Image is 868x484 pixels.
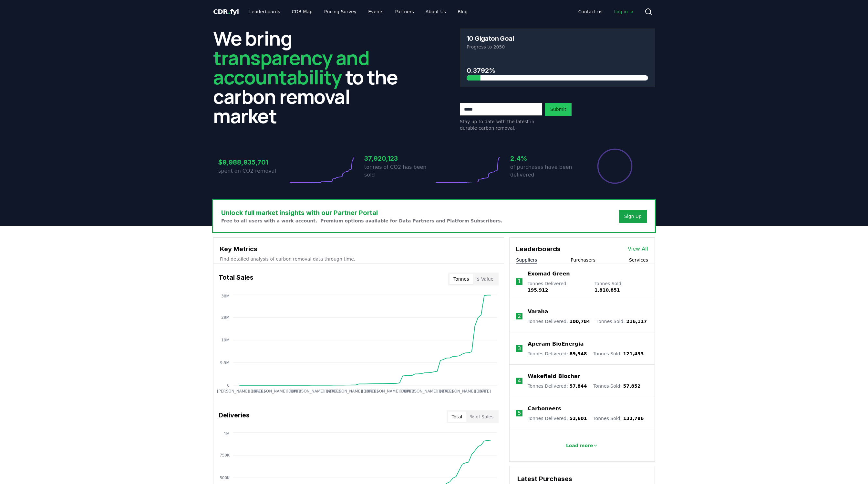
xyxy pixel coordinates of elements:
[213,8,239,16] span: CDR fyi
[573,6,639,17] nav: Main
[510,154,580,163] h3: 2.4%
[628,245,648,253] a: View All
[518,312,521,320] p: 2
[363,6,388,17] a: Events
[597,148,633,184] div: Percentage of sales delivered
[449,274,473,284] button: Tonnes
[221,294,230,298] tspan: 38M
[626,319,647,324] span: 216,117
[213,7,239,16] a: CDR.fyi
[402,389,416,393] tspan: [DATE]
[220,256,497,262] p: Find detailed analysis of carbon removal data through time.
[528,318,590,325] p: Tonnes Delivered :
[466,412,497,422] button: % of Sales
[594,280,648,293] p: Tonnes Sold :
[244,6,285,17] a: Leaderboards
[440,389,453,393] tspan: [DATE]
[460,118,542,131] p: Stay up to date with the latest in durable carbon removal.
[420,6,451,17] a: About Us
[528,270,570,278] a: Exomad Green
[569,351,587,356] span: 89,548
[452,6,473,17] a: Blog
[228,8,230,16] span: .
[220,476,230,480] tspan: 500K
[593,415,644,422] p: Tonnes Sold :
[518,377,521,385] p: 4
[528,405,561,413] a: Carboneers
[252,389,265,393] tspan: [DATE]
[571,257,595,263] button: Purchasers
[528,287,548,293] span: 195,912
[224,432,230,436] tspan: 1M
[473,274,498,284] button: $ Value
[629,257,648,263] button: Services
[528,350,587,357] p: Tonnes Delivered :
[596,318,647,325] p: Tonnes Sold :
[287,6,318,17] a: CDR Map
[528,280,588,293] p: Tonnes Delivered :
[390,6,419,17] a: Partners
[528,340,584,348] a: Aperam BioEnergia
[518,278,521,285] p: 1
[619,210,647,223] button: Sign Up
[569,319,590,324] span: 100,784
[405,389,450,393] tspan: [PERSON_NAME][DATE]
[594,287,620,293] span: 1,810,851
[319,6,362,17] a: Pricing Survey
[478,389,491,393] tspan: [DATE]
[218,157,288,167] h3: $9,988,935,701
[624,213,642,220] div: Sign Up
[566,442,593,449] p: Load more
[213,44,369,90] span: transparency and accountability
[623,383,641,389] span: 57,852
[220,453,230,457] tspan: 750K
[569,416,587,421] span: 53,601
[528,415,587,422] p: Tonnes Delivered :
[227,383,230,388] tspan: 0
[517,474,647,484] h3: Latest Purchases
[244,6,473,17] nav: Main
[217,389,262,393] tspan: [PERSON_NAME][DATE]
[327,389,340,393] tspan: [DATE]
[516,257,537,263] button: Suppliers
[221,338,230,342] tspan: 19M
[614,8,634,15] span: Log in
[255,389,300,393] tspan: [PERSON_NAME][DATE]
[518,409,521,417] p: 5
[467,35,514,42] h3: 10 Gigaton Goal
[623,416,644,421] span: 132,786
[467,44,648,50] p: Progress to 2050
[510,163,580,179] p: of purchases have been delivered
[330,389,375,393] tspan: [PERSON_NAME][DATE]
[365,389,378,393] tspan: [DATE]
[593,383,640,389] p: Tonnes Sold :
[221,315,230,320] tspan: 29M
[448,412,466,422] button: Total
[623,351,644,356] span: 121,433
[443,389,488,393] tspan: [PERSON_NAME][DATE]
[467,66,648,75] h3: 0.3792%
[221,208,502,218] h3: Unlock full market insights with our Partner Portal
[609,6,639,17] a: Log in
[593,350,644,357] p: Tonnes Sold :
[561,439,604,452] button: Load more
[213,28,408,125] h2: We bring to the carbon removal market
[290,389,303,393] tspan: [DATE]
[219,410,250,423] h3: Deliveries
[292,389,337,393] tspan: [PERSON_NAME][DATE]
[220,360,230,365] tspan: 9.5M
[528,372,580,380] a: Wakefield Biochar
[516,244,561,254] h3: Leaderboards
[219,273,253,285] h3: Total Sales
[528,308,548,316] a: Varaha
[518,345,521,352] p: 3
[528,383,587,389] p: Tonnes Delivered :
[220,244,497,254] h3: Key Metrics
[364,154,434,163] h3: 37,920,123
[573,6,608,17] a: Contact us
